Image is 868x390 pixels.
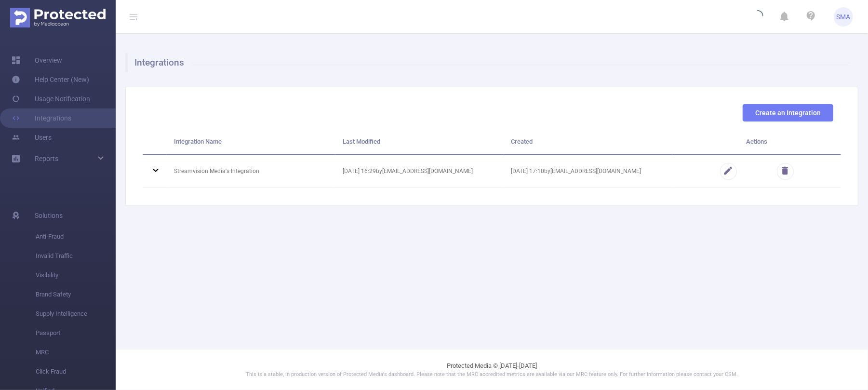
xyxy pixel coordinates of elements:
a: Help Center (New) [12,70,89,89]
a: Usage Notification [12,89,90,108]
td: Streamvision Media's Integration [167,155,335,188]
a: Overview [12,51,62,70]
span: Reports [35,155,58,162]
span: Actions [746,138,767,145]
span: Invalid Traffic [36,246,116,266]
span: Last Modified [343,138,380,145]
span: Supply Intelligence [36,304,116,323]
footer: Protected Media © [DATE]-[DATE] [116,349,868,390]
span: Visibility [36,266,116,285]
span: Solutions [35,206,63,225]
span: [DATE] 16:29 by [EMAIL_ADDRESS][DOMAIN_NAME] [343,168,473,175]
span: Click Fraud [36,362,116,381]
h1: Integrations [125,53,850,72]
span: Created [511,138,533,145]
a: Reports [35,149,58,168]
span: MRC [36,343,116,362]
span: Brand Safety [36,285,116,304]
i: icon: loading [752,10,763,24]
button: Create an Integration [743,104,833,121]
a: Users [12,128,52,147]
span: Passport [36,323,116,343]
span: Integration Name [174,138,222,145]
span: SMA [837,7,851,27]
p: This is a stable, in production version of Protected Media's dashboard. Please note that the MRC ... [140,371,844,379]
span: [DATE] 17:10 by [EMAIL_ADDRESS][DOMAIN_NAME] [511,168,641,175]
span: Anti-Fraud [36,227,116,246]
img: Protected Media [10,8,106,27]
a: Integrations [12,108,71,128]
